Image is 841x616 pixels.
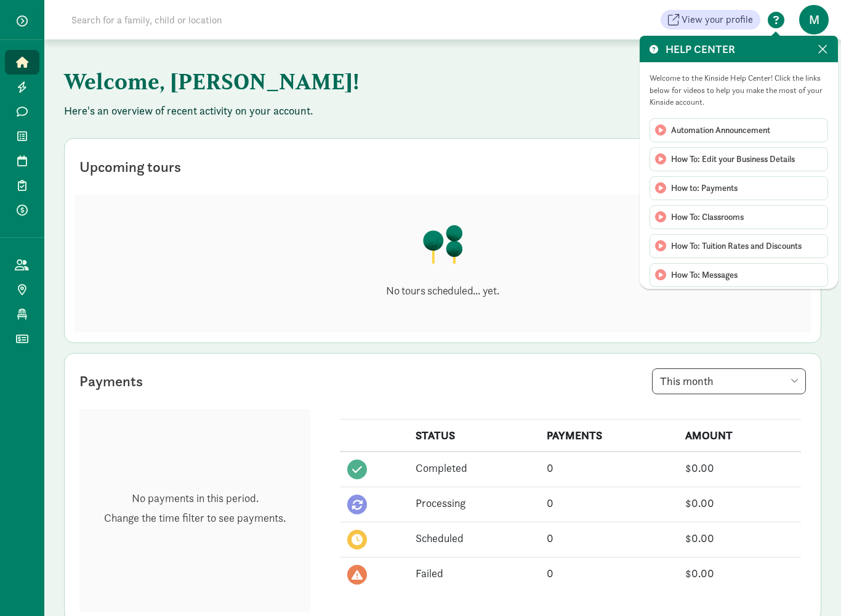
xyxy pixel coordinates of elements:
h1: Welcome, [PERSON_NAME]! [64,59,674,103]
p: No payments in this period. [104,491,286,506]
div: Processing [416,495,532,511]
span: How To: Messages [671,269,738,282]
th: PAYMENTS [539,419,678,452]
iframe: Chat Widget [779,557,841,616]
div: 0 [547,530,670,546]
div: Scheduled [416,530,532,546]
th: AMOUNT [678,419,801,452]
div: 0 [547,460,670,476]
div: Payments [79,370,143,392]
th: STATUS [408,419,539,452]
div: Upcoming tours [79,156,181,178]
p: Here's an overview of recent activity on your account. [64,103,821,118]
img: illustration-trees.png [422,224,464,264]
span: HELP CENTER [661,41,808,57]
div: $0.00 [685,565,794,582]
span: Automation Announcement [671,124,770,137]
p: Welcome to the Kinside Help Center! Click the links below for videos to help you make the most of... [650,72,828,108]
p: Change the time filter to see payments. [104,511,286,525]
span: How to: Payments [671,182,738,195]
input: Search for a family, child or location [64,7,409,32]
span: How To: Edit your Business Details [671,153,795,166]
span: M [799,5,829,34]
a: View your profile [661,10,760,30]
div: $0.00 [685,460,794,476]
div: $0.00 [685,530,794,546]
div: Completed [416,460,532,476]
span: View your profile [682,12,753,27]
span: How To: Classrooms [671,211,744,224]
div: $0.00 [685,495,794,511]
div: 0 [547,495,670,511]
div: Failed [416,565,532,582]
p: No tours scheduled... yet. [386,283,499,298]
div: 0 [547,565,670,582]
span: How To: Tuition Rates and Discounts [671,240,802,253]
